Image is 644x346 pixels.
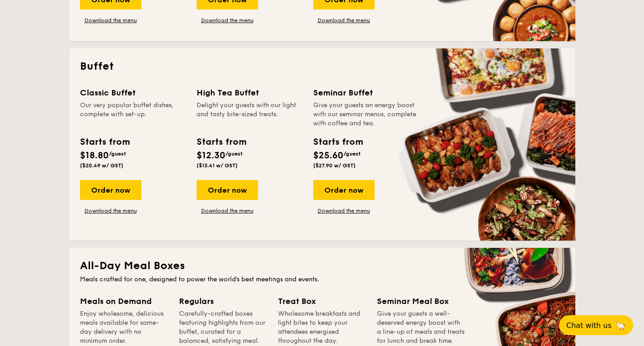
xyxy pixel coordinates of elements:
div: Seminar Meal Box [377,295,465,308]
div: Give your guests a well-deserved energy boost with a line-up of meals and treats for lunch and br... [377,309,465,346]
span: $12.30 [197,150,226,161]
div: Give your guests an energy boost with our seminar menus, complete with coffee and tea. [313,101,419,128]
div: Our very popular buffet dishes, complete with set-up. [80,101,186,128]
button: Chat with us🦙 [559,315,633,335]
div: Classic Buffet [80,86,186,99]
div: Order now [197,180,258,200]
div: Order now [80,180,141,200]
a: Download the menu [80,17,141,24]
div: Treat Box [278,295,366,308]
span: Chat with us [566,321,611,330]
div: Order now [313,180,375,200]
a: Download the menu [313,17,375,24]
span: 🦙 [615,320,626,331]
span: ($27.90 w/ GST) [313,162,356,169]
div: Regulars [179,295,267,308]
span: /guest [109,151,126,157]
span: /guest [226,151,243,157]
div: Starts from [313,135,362,149]
a: Download the menu [313,207,375,214]
div: Starts from [80,135,129,149]
div: High Tea Buffet [197,86,302,99]
span: /guest [343,151,361,157]
div: Carefully-crafted boxes featuring highlights from our buffet, curated for a balanced, satisfying ... [179,309,267,346]
div: Starts from [197,135,246,149]
span: $25.60 [313,150,343,161]
span: ($20.49 w/ GST) [80,162,123,169]
a: Download the menu [197,17,258,24]
div: Delight your guests with our light and tasty bite-sized treats. [197,101,302,128]
div: Meals on Demand [80,295,168,308]
div: Seminar Buffet [313,86,419,99]
h2: All-Day Meal Boxes [80,259,564,273]
span: ($13.41 w/ GST) [197,162,238,169]
a: Download the menu [80,207,141,214]
div: Meals crafted for one, designed to power the world's best meetings and events. [80,275,564,284]
div: Enjoy wholesome, delicious meals available for same-day delivery with no minimum order. [80,309,168,346]
h2: Buffet [80,59,564,74]
a: Download the menu [197,207,258,214]
span: $18.80 [80,150,109,161]
div: Wholesome breakfasts and light bites to keep your attendees energised throughout the day. [278,309,366,346]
